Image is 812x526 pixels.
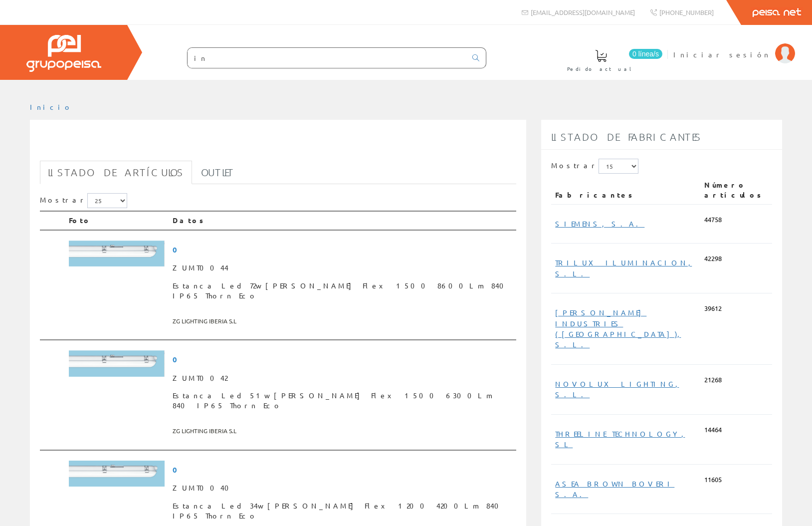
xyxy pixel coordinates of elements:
img: Foto artículo Estanca Led 34w Julie Flex 1200 4200Lm 840 IP65 Thorn Eco (192x52.225733634312) [69,461,165,487]
a: NOVOLUX LIGHTING, S.L. [555,379,679,399]
label: Mostrar [40,193,127,208]
th: Fabricantes [551,176,700,204]
span: 39612 [704,304,722,313]
span: Pedido actual [567,64,635,74]
a: SIEMENS, S.A. [555,219,644,228]
span: ZUMT0044 [173,259,512,277]
a: TRILUX ILUMINACION, S.L. [555,258,692,277]
a: Iniciar sesión [673,41,795,51]
img: Grupo Peisa [26,35,101,72]
span: Iniciar sesión [673,49,770,59]
a: THREELINE TECHNOLOGY, SL [555,429,685,449]
img: Foto artículo Estanca Led 72w Julie Flex 1500 8600Lm 840 IP65 Thorn Eco (192x52.635024549918) [69,241,165,267]
span: [EMAIL_ADDRESS][DOMAIN_NAME] [531,8,635,16]
span: ZG LIGHTING IBERIA S.L [173,313,512,329]
span: 0 [173,461,512,479]
h1: in [40,136,516,156]
span: 21268 [704,375,722,385]
a: Listado de artículos [40,161,192,184]
label: Mostrar [551,159,638,174]
a: [PERSON_NAME] INDUSTRIES ([GEOGRAPHIC_DATA]), S.L. [555,308,681,349]
a: Outlet [193,161,242,184]
img: Foto artículo Estanca Led 51w Julie Flex 1500 6300Lm 840 IP65 Thorn Eco (192x52.635024549918) [69,350,165,377]
span: Estanca Led 51w [PERSON_NAME] Flex 1500 6300Lm 840 IP65 Thorn Eco [173,387,512,415]
span: ZUMT0042 [173,369,512,387]
th: Foto [65,211,169,230]
span: 0 [173,350,512,369]
span: Listado de fabricantes [551,131,702,143]
select: Mostrar [87,193,127,208]
th: Datos [169,211,516,230]
span: 44758 [704,215,722,225]
a: Inicio [30,102,72,111]
span: [PHONE_NUMBER] [659,8,714,16]
span: 14464 [704,425,722,435]
select: Mostrar [599,159,638,174]
span: Estanca Led 34w [PERSON_NAME] Flex 1200 4200Lm 840 IP65 Thorn Eco [173,497,512,525]
span: 42298 [704,254,722,263]
span: Estanca Led 72w [PERSON_NAME] Flex 1500 8600Lm 840 IP65 Thorn Eco [173,277,512,305]
span: ZUMT0040 [173,479,512,497]
span: 11605 [704,475,722,485]
span: ZG LIGHTING IBERIA S.L [173,423,512,439]
th: Número artículos [700,176,772,204]
span: 0 [173,241,512,259]
input: Buscar ... [188,48,466,68]
a: ASEA BROWN BOVERI S.A. [555,479,674,499]
span: 0 línea/s [629,49,662,59]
